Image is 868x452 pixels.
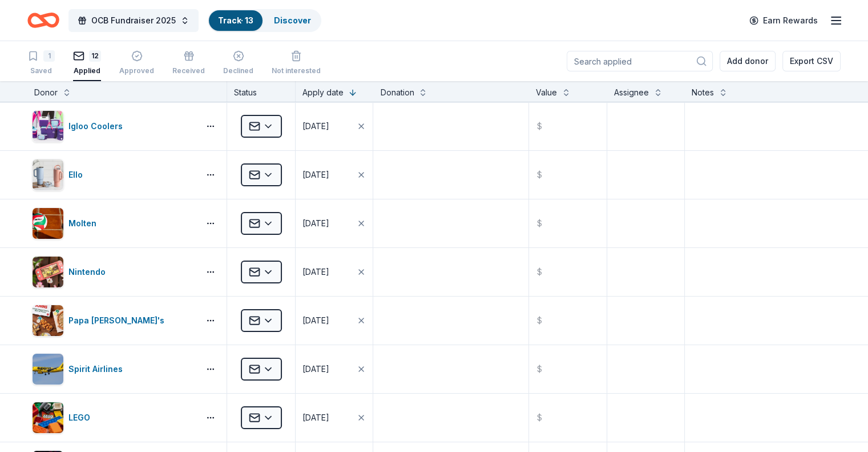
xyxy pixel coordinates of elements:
[172,66,205,75] div: Received
[27,46,55,81] button: 1Saved
[43,50,55,62] div: 1
[302,86,344,99] div: Apply date
[536,86,557,99] div: Value
[68,265,110,279] div: Nintendo
[33,257,63,287] img: Image for Nintendo
[302,265,329,279] div: [DATE]
[32,402,195,434] button: Image for LEGOLEGO
[68,314,169,327] div: Papa [PERSON_NAME]'s
[302,168,329,182] div: [DATE]
[227,81,296,102] div: Status
[302,314,329,327] div: [DATE]
[223,46,253,81] button: Declined
[73,46,101,81] button: 12Applied
[91,14,176,27] span: OCB Fundraiser 2025
[68,411,95,425] div: LEGO
[614,86,649,99] div: Assignee
[33,111,63,142] img: Image for Igloo Coolers
[27,7,59,34] a: Home
[32,353,195,385] button: Image for Spirit AirlinesSpirit Airlines
[296,297,373,345] button: [DATE]
[302,362,329,376] div: [DATE]
[296,199,373,247] button: [DATE]
[272,46,321,81] button: Not interested
[68,168,87,182] div: Ello
[272,66,321,75] div: Not interested
[296,345,373,393] button: [DATE]
[33,208,63,239] img: Image for Molten
[782,51,841,71] button: Export CSV
[380,86,414,99] div: Donation
[32,305,195,337] button: Image for Papa John'sPapa [PERSON_NAME]'s
[302,217,329,230] div: [DATE]
[218,15,253,25] a: Track· 13
[33,354,63,385] img: Image for Spirit Airlines
[27,66,55,75] div: Saved
[73,60,101,69] div: Applied
[720,51,776,71] button: Add donor
[172,46,205,81] button: Received
[89,44,101,55] div: 12
[68,119,127,133] div: Igloo Coolers
[274,15,311,25] a: Discover
[296,102,373,150] button: [DATE]
[302,411,329,425] div: [DATE]
[296,394,373,442] button: [DATE]
[208,9,321,32] button: Track· 13Discover
[68,362,127,376] div: Spirit Airlines
[34,86,58,99] div: Donor
[33,305,63,336] img: Image for Papa John's
[32,159,195,191] button: Image for ElloEllo
[33,402,63,433] img: Image for LEGO
[692,86,714,99] div: Notes
[296,248,373,296] button: [DATE]
[296,151,373,199] button: [DATE]
[32,207,195,239] button: Image for MoltenMolten
[567,51,713,71] input: Search applied
[119,66,154,75] div: Approved
[742,10,825,31] a: Earn Rewards
[302,119,329,133] div: [DATE]
[223,66,253,75] div: Declined
[33,159,63,190] img: Image for Ello
[119,46,154,81] button: Approved
[32,110,195,142] button: Image for Igloo CoolersIgloo Coolers
[32,256,195,288] button: Image for NintendoNintendo
[68,217,101,230] div: Molten
[68,9,199,32] button: OCB Fundraiser 2025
